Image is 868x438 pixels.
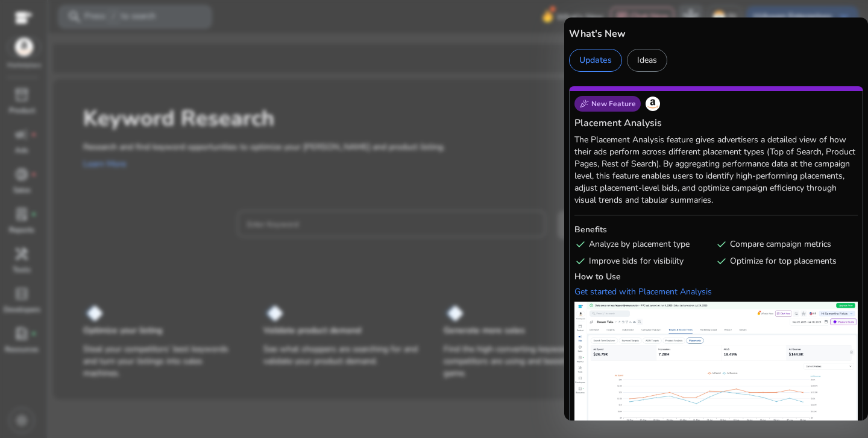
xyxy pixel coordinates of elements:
img: Amazon [646,97,660,111]
div: Compare campaign metrics [715,238,852,250]
span: check [715,238,728,250]
h5: What's New [569,27,863,41]
h6: Benefits [574,224,858,236]
div: Updates [569,49,622,72]
span: New Feature [591,99,636,109]
p: The Placement Analysis feature gives advertisers a detailed view of how their ads perform across ... [574,134,858,206]
span: check [715,255,728,267]
h5: Placement Analysis [574,116,858,130]
div: Improve bids for visibility [574,255,711,267]
div: Optimize for top placements [715,255,852,267]
a: Get started with Placement Analysis [574,286,712,297]
span: celebration [579,99,589,109]
div: Ideas [627,49,667,72]
div: Analyze by placement type [574,238,711,250]
h6: How to Use [574,271,858,283]
span: check [574,255,587,267]
span: check [574,238,587,250]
